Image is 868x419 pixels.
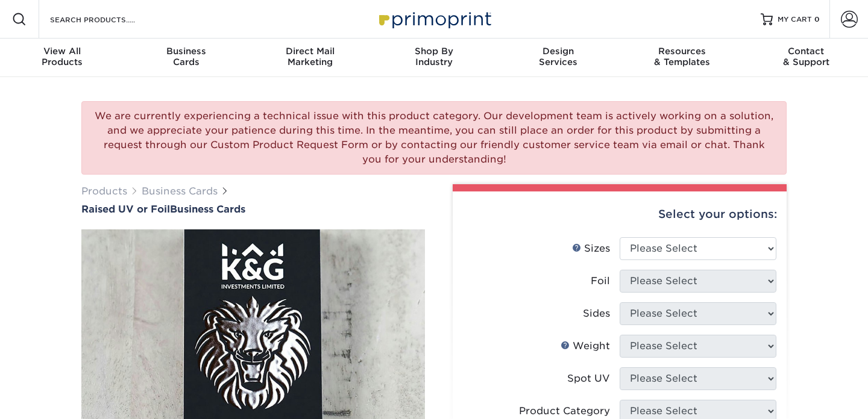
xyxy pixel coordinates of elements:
[248,46,372,57] span: Direct Mail
[124,39,248,77] a: BusinessCards
[778,14,812,25] span: MY CART
[496,39,620,77] a: DesignServices
[124,46,248,67] div: Cards
[374,6,494,32] img: Primoprint
[81,203,425,215] h1: Business Cards
[620,46,744,67] div: & Templates
[814,15,820,23] span: 0
[81,203,170,215] span: Raised UV or Foil
[372,46,496,57] span: Shop By
[81,101,787,175] div: We are currently experiencing a technical issue with this product category. Our development team ...
[567,371,610,386] div: Spot UV
[620,46,744,57] span: Resources
[583,306,610,321] div: Sides
[519,404,610,418] div: Product Category
[744,46,868,67] div: & Support
[372,39,496,77] a: Shop ByIndustry
[572,241,610,256] div: Sizes
[561,339,610,353] div: Weight
[462,191,777,237] div: Select your options:
[81,203,425,215] a: Raised UV or FoilBusiness Cards
[744,46,868,57] span: Contact
[49,12,166,26] input: SEARCH PRODUCTS.....
[496,46,620,57] span: Design
[620,39,744,77] a: Resources& Templates
[744,39,868,77] a: Contact& Support
[142,185,218,197] a: Business Cards
[496,46,620,67] div: Services
[124,46,248,57] span: Business
[248,46,372,67] div: Marketing
[591,274,610,288] div: Foil
[248,39,372,77] a: Direct MailMarketing
[372,46,496,67] div: Industry
[81,185,127,197] a: Products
